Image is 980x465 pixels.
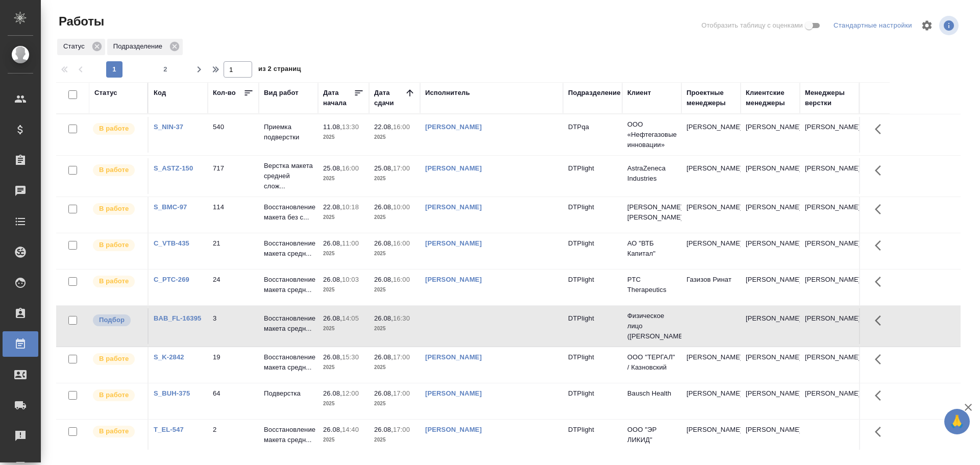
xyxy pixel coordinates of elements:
[741,233,800,269] td: [PERSON_NAME]
[425,426,482,433] a: [PERSON_NAME]
[627,202,676,223] p: [PERSON_NAME] [PERSON_NAME]
[323,324,364,334] p: 2025
[563,158,622,194] td: DTPlight
[342,353,359,361] p: 15:30
[393,426,410,433] p: 17:00
[99,426,129,436] p: В работе
[92,352,142,366] div: Исполнитель выполняет работу
[741,117,800,153] td: [PERSON_NAME]
[208,420,259,455] td: 2
[99,165,129,175] p: В работе
[264,238,313,259] p: Восстановление макета средн...
[342,123,359,131] p: 13:30
[393,239,410,247] p: 16:00
[374,203,393,211] p: 26.08,
[99,276,129,286] p: В работе
[869,117,893,141] button: Здесь прячутся важные кнопки
[323,399,364,409] p: 2025
[99,204,129,214] p: В работе
[157,64,174,75] span: 2
[563,308,622,344] td: DTPlight
[741,383,800,419] td: [PERSON_NAME]
[869,420,893,444] button: Здесь прячутся важные кнопки
[948,411,966,432] span: 🙏
[99,315,125,325] p: Подбор
[107,39,183,55] div: Подразделение
[92,313,142,327] div: Можно подбирать исполнителей
[425,88,470,98] div: Исполнитель
[208,117,259,153] td: 540
[869,233,893,258] button: Здесь прячутся важные кнопки
[681,270,741,305] td: Газизов Ринат
[869,197,893,222] button: Здесь прячутся важные кнопки
[805,238,854,249] p: [PERSON_NAME]
[323,389,342,397] p: 26.08,
[915,13,939,38] span: Настроить таблицу
[342,164,359,172] p: 16:00
[264,313,313,334] p: Восстановление макета средн...
[425,164,482,172] a: [PERSON_NAME]
[805,313,854,324] p: [PERSON_NAME]
[323,285,364,295] p: 2025
[374,88,405,108] div: Дата сдачи
[741,308,800,344] td: [PERSON_NAME]
[154,276,189,283] a: C_PTC-269
[687,88,736,108] div: Проектные менеджеры
[92,425,142,438] div: Исполнитель выполняет работу
[805,163,854,174] p: [PERSON_NAME]
[157,61,174,78] button: 2
[563,233,622,269] td: DTPlight
[92,238,142,252] div: Исполнитель выполняет работу
[869,158,893,183] button: Здесь прячутся важные кнопки
[563,117,622,153] td: DTPqa
[374,212,415,223] p: 2025
[99,390,129,400] p: В работе
[154,239,189,247] a: C_VTB-435
[681,197,741,233] td: [PERSON_NAME]
[208,308,259,344] td: 3
[393,123,410,131] p: 16:00
[741,197,800,233] td: [PERSON_NAME]
[627,311,676,341] p: Физическое лицо ([PERSON_NAME])
[213,88,236,98] div: Кол-во
[264,122,313,142] p: Приемка подверстки
[208,347,259,383] td: 19
[374,324,415,334] p: 2025
[627,388,676,399] p: Bausch Health
[154,389,190,397] a: S_BUH-375
[681,420,741,455] td: [PERSON_NAME]
[563,197,622,233] td: DTPlight
[627,163,676,184] p: AstraZeneca Industries
[393,389,410,397] p: 17:00
[805,352,854,362] p: [PERSON_NAME]
[342,239,359,247] p: 11:00
[831,18,915,34] div: split button
[627,238,676,259] p: АО "ВТБ Капитал"
[99,240,129,250] p: В работе
[681,383,741,419] td: [PERSON_NAME]
[63,41,88,52] p: Статус
[264,161,313,191] p: Верстка макета средней слож...
[374,285,415,295] p: 2025
[393,353,410,361] p: 17:00
[869,347,893,372] button: Здесь прячутся важные кнопки
[258,63,301,78] span: из 2 страниц
[681,347,741,383] td: [PERSON_NAME]
[563,420,622,455] td: DTPlight
[944,409,970,434] button: 🙏
[92,202,142,216] div: Исполнитель выполняет работу
[154,353,184,361] a: S_K-2842
[393,203,410,211] p: 10:00
[56,13,104,30] span: Работы
[741,420,800,455] td: [PERSON_NAME]
[393,164,410,172] p: 17:00
[99,124,129,134] p: В работе
[342,426,359,433] p: 14:40
[568,88,621,98] div: Подразделение
[425,276,482,283] a: [PERSON_NAME]
[323,314,342,322] p: 26.08,
[264,202,313,223] p: Восстановление макета без с...
[746,88,795,108] div: Клиентские менеджеры
[323,132,364,142] p: 2025
[869,308,893,333] button: Здесь прячутся важные кнопки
